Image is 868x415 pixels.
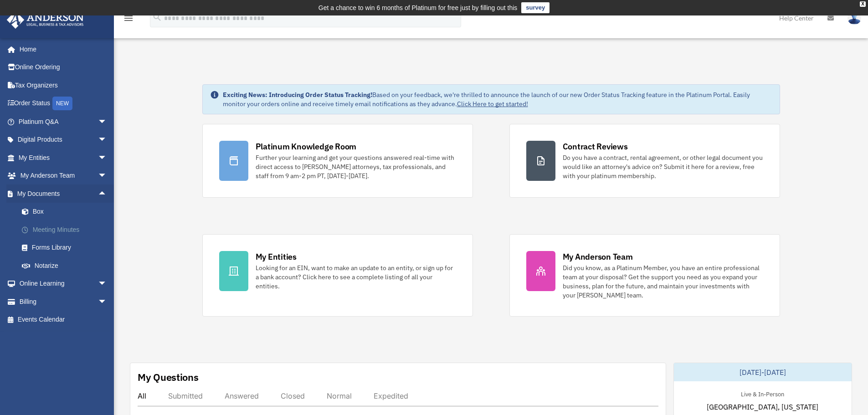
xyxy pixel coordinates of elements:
[6,76,121,94] a: Tax Organizers
[223,91,372,99] strong: Exciting News: Introducing Order Status Tracking!
[6,94,121,113] a: Order StatusNEW
[98,184,116,203] span: arrow_drop_up
[6,167,121,185] a: My Anderson Teamarrow_drop_down
[13,220,121,239] a: Meeting Minutes
[168,391,203,400] div: Submitted
[256,251,297,262] div: My Entities
[123,16,134,24] a: menu
[256,153,456,180] div: Further your learning and get your questions answered real-time with direct access to [PERSON_NAM...
[13,239,121,257] a: Forms Library
[98,167,116,185] span: arrow_drop_down
[6,275,121,293] a: Online Learningarrow_drop_down
[6,149,121,167] a: My Entitiesarrow_drop_down
[847,11,861,25] img: User Pic
[202,234,473,317] a: My Entities Looking for an EIN, want to make an update to an entity, or sign up for a bank accoun...
[6,131,121,149] a: Digital Productsarrow_drop_down
[707,401,818,412] span: [GEOGRAPHIC_DATA], [US_STATE]
[563,141,628,152] div: Contract Reviews
[6,40,116,58] a: Home
[98,131,116,149] span: arrow_drop_down
[6,292,121,311] a: Billingarrow_drop_down
[256,263,456,291] div: Looking for an EIN, want to make an update to an entity, or sign up for a bank account? Click her...
[6,311,121,329] a: Events Calendar
[98,113,116,131] span: arrow_drop_down
[98,149,116,167] span: arrow_drop_down
[6,113,121,131] a: Platinum Q&Aarrow_drop_down
[13,256,121,275] a: Notarize
[860,1,866,7] div: close
[734,389,791,398] div: Live & In-Person
[98,275,116,293] span: arrow_drop_down
[4,11,87,29] img: Anderson Advisors Platinum Portal
[509,124,780,198] a: Contract Reviews Do you have a contract, rental agreement, or other legal document you would like...
[138,391,146,400] div: All
[152,12,162,22] i: search
[563,153,763,180] div: Do you have a contract, rental agreement, or other legal document you would like an attorney's ad...
[256,141,357,152] div: Platinum Knowledge Room
[202,124,473,198] a: Platinum Knowledge Room Further your learning and get your questions answered real-time with dire...
[318,2,518,13] div: Get a chance to win 6 months of Platinum for free just by filling out this
[521,2,550,13] a: survey
[281,391,305,400] div: Closed
[52,97,72,110] div: NEW
[509,234,780,317] a: My Anderson Team Did you know, as a Platinum Member, you have an entire professional team at your...
[223,90,772,108] div: Based on your feedback, we're thrilled to announce the launch of our new Order Status Tracking fe...
[374,391,408,400] div: Expedited
[6,58,121,77] a: Online Ordering
[225,391,259,400] div: Answered
[563,251,633,262] div: My Anderson Team
[674,363,852,381] div: [DATE]-[DATE]
[457,100,528,108] a: Click Here to get started!
[123,13,134,24] i: menu
[563,263,763,300] div: Did you know, as a Platinum Member, you have an entire professional team at your disposal? Get th...
[6,184,121,203] a: My Documentsarrow_drop_up
[138,370,199,384] div: My Questions
[327,391,352,400] div: Normal
[13,203,121,221] a: Box
[98,292,116,311] span: arrow_drop_down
